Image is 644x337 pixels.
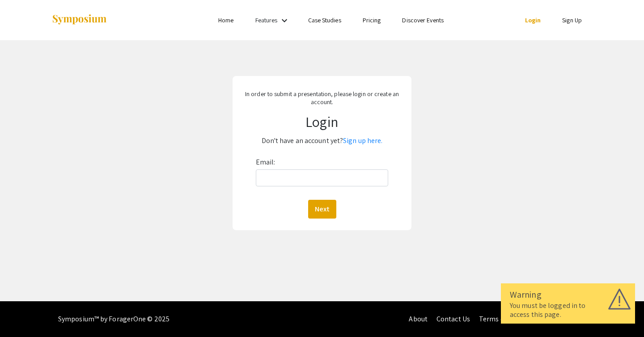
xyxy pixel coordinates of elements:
a: Login [525,16,541,24]
a: Terms of Service [479,314,530,324]
img: Symposium by ForagerOne [51,14,107,26]
a: Home [218,16,233,24]
div: You must be logged in to access this page. [510,301,626,319]
a: Case Studies [308,16,341,24]
a: Contact Us [436,314,470,324]
mat-icon: Expand Features list [279,15,290,26]
a: Sign up here. [343,136,382,145]
div: Symposium™ by ForagerOne © 2025 [58,301,169,337]
div: Warning [510,288,626,301]
a: Pricing [363,16,381,24]
label: Email: [256,155,275,169]
a: Discover Events [402,16,444,24]
p: In order to submit a presentation, please login or create an account. [239,90,405,106]
button: Next [308,200,336,219]
a: About [409,314,428,324]
p: Don't have an account yet? [239,134,405,148]
h1: Login [239,113,405,130]
a: Features [255,16,278,24]
a: Sign Up [562,16,582,24]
